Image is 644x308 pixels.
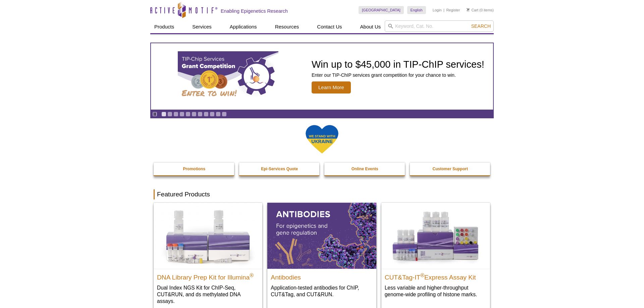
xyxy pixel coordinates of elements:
a: Go to slide 2 [167,112,172,117]
a: English [407,6,426,14]
a: Toggle autoplay [152,112,157,117]
article: TIP-ChIP Services Grant Competition [151,43,493,110]
a: Go to slide 10 [216,112,221,117]
h2: Featured Products [154,189,490,199]
h2: Antibodies [271,271,373,281]
a: Cart [467,8,478,12]
a: Go to slide 11 [222,112,227,117]
a: [GEOGRAPHIC_DATA] [359,6,404,14]
a: Go to slide 1 [161,112,166,117]
li: (0 items) [467,6,494,14]
a: Resources [271,20,303,33]
a: CUT&Tag-IT® Express Assay Kit CUT&Tag-IT®Express Assay Kit Less variable and higher-throughput ge... [381,203,490,304]
a: Go to slide 3 [173,112,178,117]
span: Learn More [312,81,351,94]
a: Go to slide 4 [179,112,184,117]
sup: ® [420,272,424,278]
h2: Win up to $45,000 in TIP-ChIP services! [312,59,484,69]
a: Go to slide 8 [204,112,209,117]
a: Online Events [324,163,406,175]
li: | [443,6,444,14]
a: Epi-Services Quote [239,163,320,175]
span: Search [471,23,491,29]
a: Register [446,8,460,12]
button: Search [469,23,493,29]
a: Go to slide 9 [210,112,215,117]
a: About Us [356,20,385,33]
p: Application-tested antibodies for ChIP, CUT&Tag, and CUT&RUN. [271,284,373,298]
a: Products [150,20,178,33]
img: CUT&Tag-IT® Express Assay Kit [381,203,490,268]
p: Dual Index NGS Kit for ChIP-Seq, CUT&RUN, and ds methylated DNA assays. [157,284,259,305]
a: Go to slide 5 [185,112,191,117]
img: TIP-ChIP Services Grant Competition [178,51,278,102]
a: Go to slide 6 [192,112,197,117]
a: TIP-ChIP Services Grant Competition Win up to $45,000 in TIP-ChIP services! Enter our TIP-ChIP se... [151,43,493,110]
a: All Antibodies Antibodies Application-tested antibodies for ChIP, CUT&Tag, and CUT&RUN. [267,203,376,304]
p: Enter our TIP-ChIP services grant competition for your chance to win. [312,72,484,78]
img: DNA Library Prep Kit for Illumina [154,203,262,268]
strong: Customer Support [433,167,468,171]
img: Your Cart [467,8,470,11]
h2: CUT&Tag-IT Express Assay Kit [385,271,487,281]
img: We Stand With Ukraine [305,124,339,154]
a: Login [433,8,442,12]
a: Promotions [154,163,235,175]
img: All Antibodies [267,203,376,268]
a: Applications [226,20,261,33]
a: Go to slide 7 [198,112,203,117]
a: Contact Us [313,20,346,33]
input: Keyword, Cat. No. [385,20,494,32]
sup: ® [250,272,254,278]
h2: DNA Library Prep Kit for Illumina [157,271,259,281]
h2: Enabling Epigenetics Research [221,8,288,14]
strong: Online Events [352,167,378,171]
a: Services [188,20,216,33]
a: Customer Support [410,163,491,175]
p: Less variable and higher-throughput genome-wide profiling of histone marks​. [385,284,487,298]
strong: Promotions [183,167,205,171]
strong: Epi-Services Quote [261,167,298,171]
